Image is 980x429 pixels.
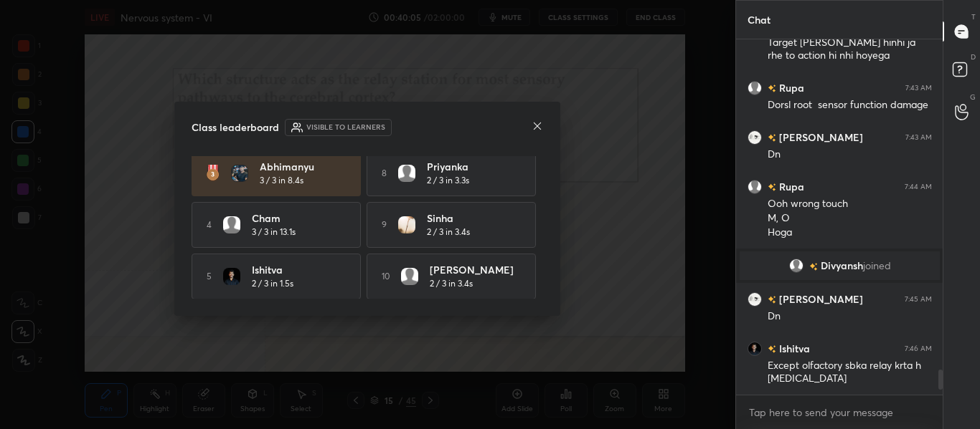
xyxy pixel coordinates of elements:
img: no-rating-badge.077c3623.svg [809,263,817,271]
img: default.png [398,165,415,182]
h6: Rupa [776,80,804,95]
div: Ooh wrong touch [768,197,932,211]
h4: Abhimanyu [260,159,349,174]
p: G [970,92,976,102]
h4: Class leaderboard [192,120,279,135]
div: 7:43 AM [905,84,932,92]
img: no-rating-badge.077c3623.svg [768,296,776,304]
div: 7:46 AM [905,344,932,353]
h6: [PERSON_NAME] [776,291,863,307]
img: no-rating-badge.077c3623.svg [768,134,776,142]
h6: Rupa [776,179,804,194]
img: default.png [223,216,240,233]
h4: Cham [252,211,341,226]
img: default.png [788,259,803,273]
h4: [PERSON_NAME] [430,262,519,277]
h6: Visible to learners [306,122,385,132]
div: Dorsl root sensor function damage [768,98,932,112]
p: D [971,52,976,62]
img: default.png [401,268,418,285]
div: Dn [768,148,932,162]
h5: 3 / 3 in 13.1s [252,226,296,238]
span: Divyansh [820,260,862,271]
div: Except olfactory sbka relay krta h [MEDICAL_DATA] [768,359,932,386]
div: 7:43 AM [905,133,932,142]
img: ccfe3c78315544f288e9cf8253acebe3.jpg [748,292,762,307]
h5: 2 / 3 in 3.3s [427,174,469,187]
img: c952e13a6eee4e0e8f41ae3a27fa18c8.jpg [223,268,240,285]
h4: Ishitva [252,262,341,277]
img: no-rating-badge.077c3623.svg [768,183,776,191]
img: rank-3.169bc593.svg [206,165,219,182]
img: default.png [748,180,762,194]
div: 7:44 AM [905,183,932,191]
h5: 10 [382,270,390,283]
div: Target [PERSON_NAME] hinhi ja rhe to action hi nhi hoyega [768,36,932,63]
h4: Priyanka [427,159,516,174]
div: Hoga [768,226,932,240]
h5: 2 / 3 in 1.5s [252,277,293,290]
div: Dn [768,309,932,324]
h5: 4 [207,218,212,231]
img: c0ed50b51c10448ead8b7ba1e1bdb2fd.jpg [398,216,415,233]
h5: 2 / 3 in 3.4s [427,226,470,238]
img: c952e13a6eee4e0e8f41ae3a27fa18c8.jpg [748,342,762,356]
img: no-rating-badge.077c3623.svg [768,85,776,92]
img: default.png [748,81,762,95]
h6: [PERSON_NAME] [776,130,863,145]
h5: 8 [382,167,387,180]
img: ccfe3c78315544f288e9cf8253acebe3.jpg [748,130,762,145]
img: no-rating-badge.077c3623.svg [768,345,776,353]
p: T [971,11,976,22]
div: 7:45 AM [905,295,932,304]
h5: 9 [382,218,387,231]
h5: 5 [207,270,212,283]
p: Chat [736,1,782,39]
span: joined [862,260,890,271]
div: M, O [768,211,932,226]
h5: 2 / 3 in 3.4s [430,277,473,290]
h6: Ishitva [776,341,810,356]
img: 18b241507a0049cab668d9c7162617ea.jpg [231,165,248,182]
h4: Sinha [427,211,516,226]
div: grid [736,39,943,395]
h5: 3 / 3 in 8.4s [260,174,303,187]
